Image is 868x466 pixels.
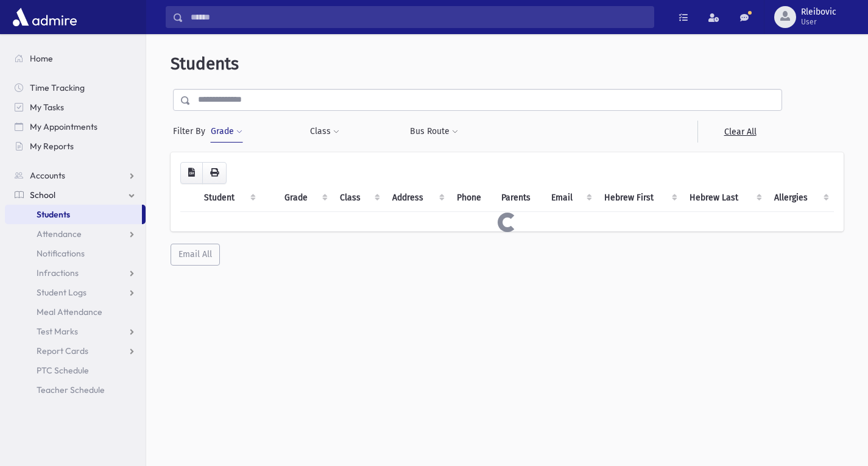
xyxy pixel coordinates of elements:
a: Report Cards [5,341,146,361]
span: Filter By [173,125,210,138]
span: School [30,189,55,200]
button: Class [309,121,340,143]
a: Accounts [5,166,146,185]
span: Notifications [37,248,85,259]
th: Address [385,184,450,212]
span: Students [37,209,70,220]
button: Grade [210,121,243,143]
span: Teacher Schedule [37,384,105,395]
a: Student Logs [5,283,146,302]
span: User [801,17,836,27]
span: Student Logs [37,287,86,298]
span: Report Cards [37,345,88,356]
a: Home [5,49,146,68]
th: Parents [494,184,544,212]
button: Email All [171,244,220,266]
span: Meal Attendance [37,306,102,317]
button: Bus Route [409,121,459,143]
span: Attendance [37,228,82,239]
a: Notifications [5,244,146,263]
a: School [5,185,146,205]
a: PTC Schedule [5,361,146,380]
a: Clear All [697,121,782,143]
button: Print [202,162,227,184]
a: Teacher Schedule [5,380,146,400]
img: AdmirePro [10,5,80,29]
span: Home [30,53,53,64]
a: Students [5,205,142,224]
th: Class [333,184,385,212]
span: Time Tracking [30,82,85,93]
span: Test Marks [37,326,78,337]
th: Student [197,184,261,212]
a: Infractions [5,263,146,283]
a: My Reports [5,136,146,156]
input: Search [183,6,654,28]
th: Hebrew First [597,184,682,212]
th: Hebrew Last [682,184,767,212]
button: CSV [180,162,203,184]
th: Grade [277,184,333,212]
span: My Tasks [30,102,64,113]
a: Attendance [5,224,146,244]
a: Test Marks [5,322,146,341]
span: Rleibovic [801,7,836,17]
span: Accounts [30,170,65,181]
a: Meal Attendance [5,302,146,322]
th: Email [544,184,598,212]
a: My Appointments [5,117,146,136]
span: My Appointments [30,121,97,132]
th: Allergies [767,184,834,212]
span: Students [171,54,239,74]
span: My Reports [30,141,74,152]
span: PTC Schedule [37,365,89,376]
a: My Tasks [5,97,146,117]
a: Time Tracking [5,78,146,97]
th: Phone [450,184,494,212]
span: Infractions [37,267,79,278]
